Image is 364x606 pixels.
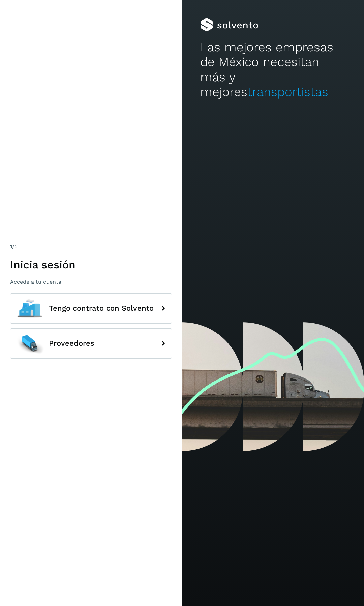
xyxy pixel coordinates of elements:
h1: Inicia sesión [10,258,172,271]
span: Tengo contrato con Solvento [49,304,154,312]
button: Tengo contrato con Solvento [10,293,172,324]
button: Proveedores [10,328,172,359]
div: /2 [10,243,172,251]
span: transportistas [247,85,328,99]
span: Proveedores [49,339,94,347]
p: Accede a tu cuenta [10,279,172,285]
h2: Las mejores empresas de México necesitan más y mejores [200,40,346,100]
span: 1 [10,243,12,250]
